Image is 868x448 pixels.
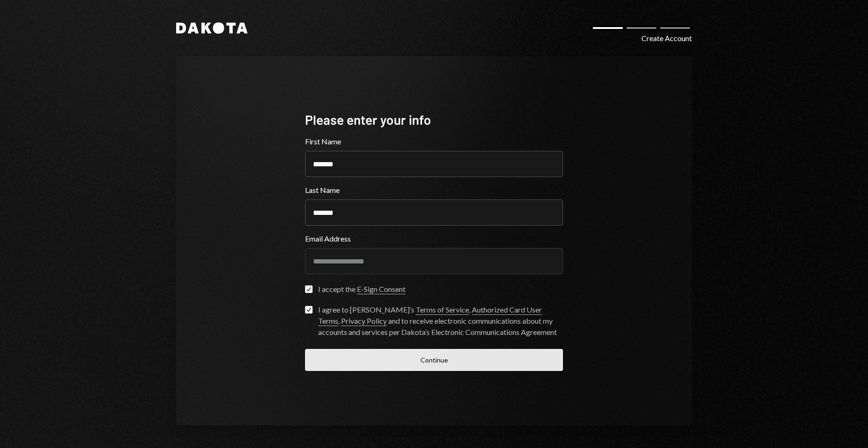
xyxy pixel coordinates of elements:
button: I agree to [PERSON_NAME]’s Terms of Service, Authorized Card User Terms, Privacy Policy and to re... [305,306,313,313]
div: Create Account [641,33,692,44]
div: Please enter your info [305,111,563,129]
label: Email Address [305,233,563,244]
div: I agree to [PERSON_NAME]’s , , and to receive electronic communications about my accounts and ser... [318,304,563,338]
label: First Name [305,136,563,147]
button: Continue [305,349,563,371]
a: E-Sign Consent [357,284,406,294]
a: Privacy Policy [341,316,387,326]
a: Terms of Service [416,305,469,315]
button: I accept the E-Sign Consent [305,285,313,293]
label: Last Name [305,185,563,196]
a: Authorized Card User Terms [318,305,542,326]
div: I accept the [318,284,406,295]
